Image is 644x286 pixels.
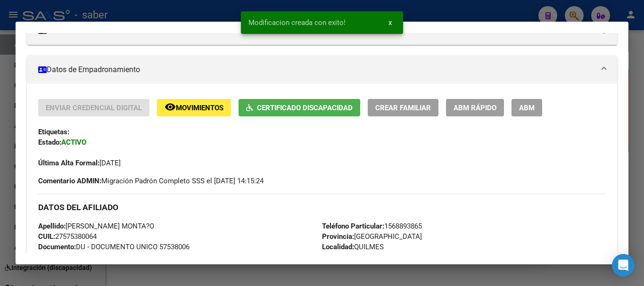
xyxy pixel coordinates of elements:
[61,138,86,147] strong: ACTIVO
[38,222,154,230] span: [PERSON_NAME] MONTA?O
[38,232,55,241] strong: CUIL:
[38,253,149,261] span: [GEOGRAPHIC_DATA]
[375,104,431,112] span: Crear Familiar
[38,243,76,251] strong: Documento:
[368,99,438,116] button: Crear Familiar
[38,176,264,186] span: Migración Padrón Completo SSS el [DATE] 14:15:24
[381,14,399,31] button: x
[322,222,384,230] strong: Teléfono Particular:
[612,254,635,277] div: Open Intercom Messenger
[38,138,61,147] strong: Estado:
[322,243,384,251] span: QUILMES
[38,128,69,136] strong: Etiquetas:
[454,104,496,112] span: ABM Rápido
[257,104,353,112] span: Certificado Discapacidad
[239,99,360,116] button: Certificado Discapacidad
[322,253,368,261] strong: Código Postal:
[38,243,190,251] span: DU - DOCUMENTO UNICO 57538006
[157,99,231,116] button: Movimientos
[446,99,504,116] button: ABM Rápido
[248,18,346,27] span: Modificacion creada con exito!
[27,56,617,84] mat-expansion-panel-header: Datos de Empadronamiento
[38,64,594,75] mat-panel-title: Datos de Empadronamiento
[38,232,97,241] span: 27575380064
[38,202,606,212] h3: DATOS DEL AFILIADO
[322,232,354,241] strong: Provincia:
[165,101,176,113] mat-icon: remove_red_eye
[38,253,81,261] strong: Nacionalidad:
[38,159,121,167] span: [DATE]
[322,243,354,251] strong: Localidad:
[512,99,542,116] button: ABM
[519,104,535,112] span: ABM
[176,104,223,112] span: Movimientos
[38,99,149,116] button: Enviar Credencial Digital
[46,104,142,112] span: Enviar Credencial Digital
[38,222,66,230] strong: Apellido:
[38,177,101,185] strong: Comentario ADMIN:
[322,222,422,230] span: 1568893865
[38,159,99,167] strong: Última Alta Formal:
[322,253,383,261] span: 1878
[322,232,422,241] span: [GEOGRAPHIC_DATA]
[388,18,392,27] span: x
